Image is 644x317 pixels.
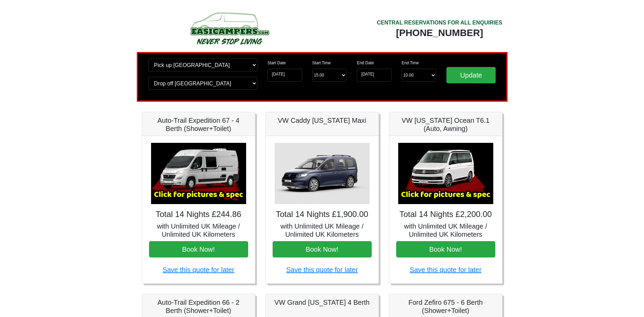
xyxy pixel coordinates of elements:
[149,116,248,133] h5: Auto-Trail Expedition 67 - 4 Berth (Shower+Toilet)
[275,143,370,204] img: VW Caddy California Maxi
[410,266,481,273] a: Save this quote for later
[163,266,234,273] a: Save this quote for later
[149,222,248,238] h5: with Unlimited UK Mileage / Unlimited UK Kilometers
[151,143,246,204] img: Auto-Trail Expedition 67 - 4 Berth (Shower+Toilet)
[396,222,495,238] h5: with Unlimited UK Mileage / Unlimited UK Kilometers
[357,69,391,82] input: Return Date
[396,116,495,133] h5: VW [US_STATE] Ocean T6.1 (Auto, Awning)
[273,298,372,306] h5: VW Grand [US_STATE] 4 Berth
[357,60,374,66] label: End Date
[273,116,372,124] h5: VW Caddy [US_STATE] Maxi
[268,60,286,66] label: Start Date
[396,210,495,219] h4: Total 14 Nights £2,200.00
[377,27,502,39] div: [PHONE_NUMBER]
[273,210,372,219] h4: Total 14 Nights £1,900.00
[273,241,372,257] button: Book Now!
[402,60,419,66] label: End Time
[165,10,294,47] img: campers-checkout-logo.png
[396,241,495,257] button: Book Now!
[398,143,493,204] img: VW California Ocean T6.1 (Auto, Awning)
[273,222,372,238] h5: with Unlimited UK Mileage / Unlimited UK Kilometers
[377,19,502,27] div: CENTRAL RESERVATIONS FOR ALL ENQUIRIES
[149,298,248,315] h5: Auto-Trail Expedition 66 - 2 Berth (Shower+Toilet)
[268,69,302,82] input: Start Date
[286,266,358,273] a: Save this quote for later
[446,67,496,83] input: Update
[396,298,495,315] h5: Ford Zefiro 675 - 6 Berth (Shower+Toilet)
[149,241,248,257] button: Book Now!
[149,210,248,219] h4: Total 14 Nights £244.86
[312,60,331,66] label: Start Time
